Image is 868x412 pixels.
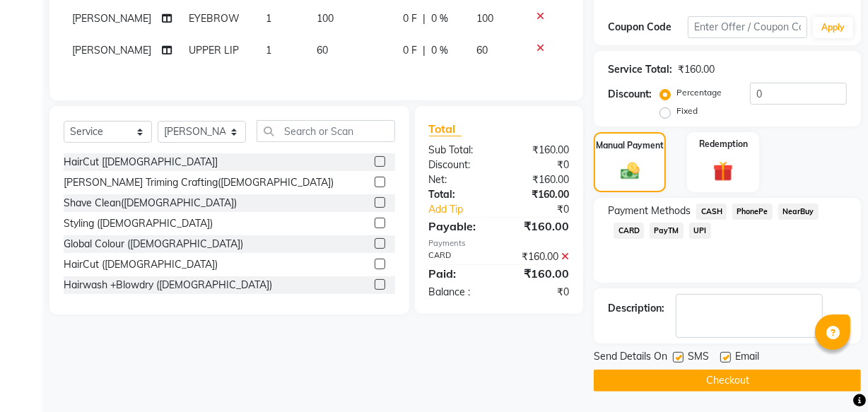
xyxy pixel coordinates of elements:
div: ₹160.00 [678,62,715,77]
div: ₹160.00 [499,172,580,187]
span: 1 [266,12,271,25]
span: SMS [688,349,709,367]
div: ₹160.00 [499,143,580,158]
div: ₹160.00 [499,218,580,235]
span: [PERSON_NAME] [72,12,151,25]
div: Coupon Code [608,20,688,35]
div: HairCut [[DEMOGRAPHIC_DATA]] [64,155,218,170]
input: Search or Scan [257,120,395,142]
span: 60 [476,44,488,57]
span: UPI [689,223,711,239]
div: Payments [429,237,570,249]
div: Description: [608,301,664,316]
div: Global Colour ([DEMOGRAPHIC_DATA]) [64,237,243,252]
span: 100 [476,12,493,25]
div: Hairwash +Blowdry ([DEMOGRAPHIC_DATA]) [64,278,272,293]
span: EYEBROW [189,12,240,25]
span: PayTM [650,223,684,239]
div: Styling ([DEMOGRAPHIC_DATA]) [64,216,213,231]
input: Enter Offer / Coupon Code [688,16,807,38]
div: Net: [418,172,499,187]
a: Add Tip [418,202,512,217]
span: UPPER LIP [189,44,239,57]
span: CASH [696,204,727,220]
div: Total: [418,187,499,202]
div: ₹160.00 [499,265,580,282]
div: ₹0 [512,202,580,217]
img: _cash.svg [615,160,645,182]
label: Fixed [676,105,698,117]
span: CARD [614,223,644,239]
span: | [423,43,426,58]
span: Send Details On [594,349,667,367]
span: Email [735,349,759,367]
div: Service Total: [608,62,672,77]
span: 0 F [403,43,417,58]
div: Payable: [418,218,499,235]
span: 1 [266,44,271,57]
button: Checkout [594,370,861,392]
div: ₹0 [499,285,580,300]
span: 0 % [431,11,448,26]
div: ₹0 [499,158,580,172]
span: 0 F [403,11,417,26]
div: CARD [418,249,499,264]
div: Paid: [418,265,499,282]
div: Discount: [418,158,499,172]
span: 0 % [431,43,448,58]
span: NearBuy [778,204,819,220]
span: 60 [317,44,328,57]
label: Manual Payment [596,139,664,152]
img: _gift.svg [707,159,739,184]
div: Discount: [608,87,652,102]
span: Payment Methods [608,204,691,218]
div: Sub Total: [418,143,499,158]
div: Shave Clean([DEMOGRAPHIC_DATA]) [64,196,237,211]
span: 100 [317,12,334,25]
button: Apply [813,17,853,38]
span: | [423,11,426,26]
div: Balance : [418,285,499,300]
label: Percentage [676,86,722,99]
div: ₹160.00 [499,187,580,202]
span: [PERSON_NAME] [72,44,151,57]
label: Redemption [699,138,748,151]
div: HairCut ([DEMOGRAPHIC_DATA]) [64,257,218,272]
span: Total [429,122,462,136]
div: ₹160.00 [499,249,580,264]
span: PhonePe [732,204,773,220]
div: [PERSON_NAME] Triming Crafting([DEMOGRAPHIC_DATA]) [64,175,334,190]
